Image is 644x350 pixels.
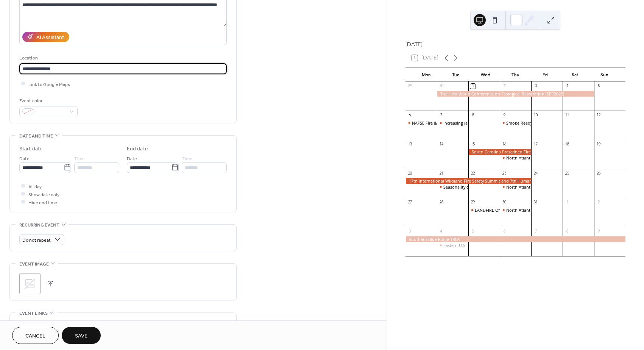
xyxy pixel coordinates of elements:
span: Time [182,155,192,162]
div: LANDFIRE Office Hour: Coordinating Smoke Management: Insights from Albany, Georgia’s Pilot Project [468,207,500,213]
div: Smoke Ready Communities: Graphics and Materials Release! [500,120,531,126]
div: Tue [441,67,471,82]
div: 18 [564,142,570,147]
div: 29 [407,84,413,89]
span: Event image [19,260,49,268]
button: AI Assistant [22,32,69,42]
div: 23 [502,171,507,176]
div: Seasonality of fire effects on deer, [GEOGRAPHIC_DATA], and oak regeneration [443,184,596,190]
div: 16 [502,142,507,147]
div: NAFSE Fire & Fire History Mini-Symposium [412,120,494,126]
div: North Atlantic Fire Science Exchange Student Webinar Series: Tackling Tickborne Disease and Bring... [500,184,531,190]
div: North Atlantic Fire Science Exchange Student Webinar Series: Transformation of Manganese During V... [500,155,531,161]
div: 30 [439,84,444,89]
div: Start date [19,145,43,153]
div: 9 [596,229,601,234]
div: South Carolina Prescribed Fire Council Annual Meeting [468,149,531,155]
span: Do not repeat [22,236,51,244]
button: Save [62,327,101,344]
div: 8 [564,229,570,234]
div: 29 [470,200,476,205]
div: Sat [560,67,589,82]
div: 2 [502,84,507,89]
div: Sun [590,67,619,82]
span: Show date only [28,191,59,198]
div: ; [19,273,41,294]
div: Eastern U.S. old growth and prescribed fire [437,242,468,248]
div: Fri [530,67,560,82]
div: 28 [439,200,444,205]
div: 24 [533,171,538,176]
div: 17th International Wildland Fire Safety Summit and 7th Human Dimensions of Wildland Fire Conference [405,178,531,184]
div: 26 [596,171,601,176]
div: Mon [412,67,441,82]
div: North Atlantic Fire Science Exchange Student Webinar Series: A Likely Pyrophyte: Moisture Content... [500,207,531,213]
span: Link to Google Maps [28,80,70,88]
div: 4 [439,229,444,234]
div: 21 [439,171,444,176]
div: AI Assistant [36,33,64,41]
div: 13 [407,142,413,147]
span: Date and time [19,132,53,140]
div: Eastern U.S. old growth and prescribed fire [443,242,526,248]
button: Cancel [12,327,59,344]
div: Thu [501,67,530,82]
div: [DATE] [405,41,625,49]
span: Event links [19,309,48,317]
div: Increasing large wildfires and wood cover fuels in the Eastern U.S. [437,120,468,126]
div: End date [127,145,148,153]
span: Cancel [25,332,45,340]
div: 25 [564,171,570,176]
span: Time [74,155,85,162]
div: 6 [407,112,413,118]
div: Location [19,54,225,62]
div: 4 [564,84,570,89]
div: 22 [470,171,476,176]
div: The 11th World Conference on Ecological Restoration (SER2025) [437,91,594,97]
div: Seasonality of fire effects on deer, turkey, and oak regeneration [437,184,468,190]
div: Smoke Ready Communities: Graphics and Materials Release! [506,120,624,126]
div: 7 [533,229,538,234]
div: 8 [470,112,476,118]
div: 9 [502,112,507,118]
span: Date [127,155,137,162]
div: 11 [564,112,570,118]
div: NAFSE Fire & Fire History Mini-Symposium [405,120,437,126]
div: Event color [19,97,76,105]
div: Increasing large wildfires and wood cover fuels in the [GEOGRAPHIC_DATA] [443,120,589,126]
span: Recurring event [19,221,59,229]
div: 3 [533,84,538,89]
div: 1 [564,200,570,205]
div: 31 [533,200,538,205]
div: 5 [596,84,601,89]
div: 5 [470,229,476,234]
div: 1 [470,84,476,89]
div: 27 [407,200,413,205]
div: 30 [502,200,507,205]
span: All day [28,183,42,191]
div: Southern Blue Ridge TREX [405,236,625,242]
div: 7 [439,112,444,118]
div: 12 [596,112,601,118]
div: 3 [407,229,413,234]
div: 6 [502,229,507,234]
div: 19 [596,142,601,147]
div: 15 [470,142,476,147]
div: 17 [533,142,538,147]
span: Hide end time [28,198,57,206]
div: 10 [533,112,538,118]
div: 20 [407,171,413,176]
span: Save [75,332,87,340]
div: 14 [439,142,444,147]
span: Date [19,155,30,162]
div: 2 [596,200,601,205]
div: Wed [471,67,501,82]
